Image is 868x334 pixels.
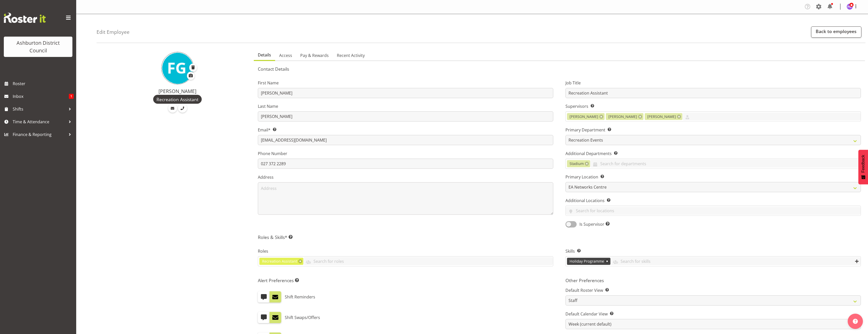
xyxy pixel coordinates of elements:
label: Additional Departments [565,150,861,157]
img: help-xxl-2.png [853,319,858,324]
label: Supervisors [565,103,861,109]
input: First Name [258,88,553,98]
img: hayley-dickson3805.jpg [847,4,853,10]
span: Recent Activity [337,52,365,58]
label: Default Calendar View [565,311,861,317]
a: Call Employee [178,104,187,113]
h5: Alert Preferences [258,278,553,283]
img: Rosterit website logo [4,13,46,23]
input: Email Address [258,135,553,145]
label: Phone Number [258,150,553,157]
h5: Other Preferences [565,278,861,283]
input: Search for roles [303,257,553,265]
label: Skills [565,248,861,254]
span: Pay & Rewards [300,52,329,58]
div: Ashburton District Council [9,39,67,54]
span: Holiday Programme [570,259,604,264]
span: [PERSON_NAME] [647,114,676,119]
label: Shift Swaps/Offers [285,312,320,323]
h4: Edit Employee [97,29,130,35]
span: Is Supervisor [577,221,610,227]
h4: [PERSON_NAME] [107,88,248,94]
span: Access [279,52,292,58]
span: Feedback [861,155,865,173]
span: [PERSON_NAME] [608,114,637,119]
span: Recreation Assistant [156,96,198,103]
input: Search for skills [610,257,861,265]
input: Search for departments [590,160,861,168]
label: Primary Department [565,127,861,133]
label: Additional Locations [565,198,861,204]
span: Inbox [13,93,69,100]
input: Job Title [565,88,861,98]
input: Search for locations [566,207,861,215]
input: Last Name [258,111,553,122]
label: Last Name [258,103,553,109]
h5: Contact Details [258,66,861,72]
label: Default Roster View [565,287,861,293]
input: Phone Number [258,159,553,169]
label: Email* [258,127,553,133]
span: Recreation Assistant [262,259,297,264]
label: Roles [258,248,553,254]
label: First Name [258,80,553,86]
h5: Roles & Skills* [258,234,861,240]
span: Time & Attendance [13,118,66,126]
span: Finance & Reporting [13,131,66,138]
label: Address [258,174,553,180]
span: 1 [69,94,74,99]
span: Roster [13,80,74,87]
span: Details [258,52,271,58]
label: Job Title [565,80,861,86]
span: Stadium [570,161,584,166]
span: [PERSON_NAME] [570,114,598,119]
img: felix-glasner11946.jpg [161,52,194,84]
span: Shifts [13,105,66,113]
label: Primary Location [565,174,861,180]
a: Email Employee [168,104,177,113]
button: Feedback - Show survey [858,150,868,184]
label: Shift Reminders [285,291,315,302]
a: Back to employees [811,26,861,38]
